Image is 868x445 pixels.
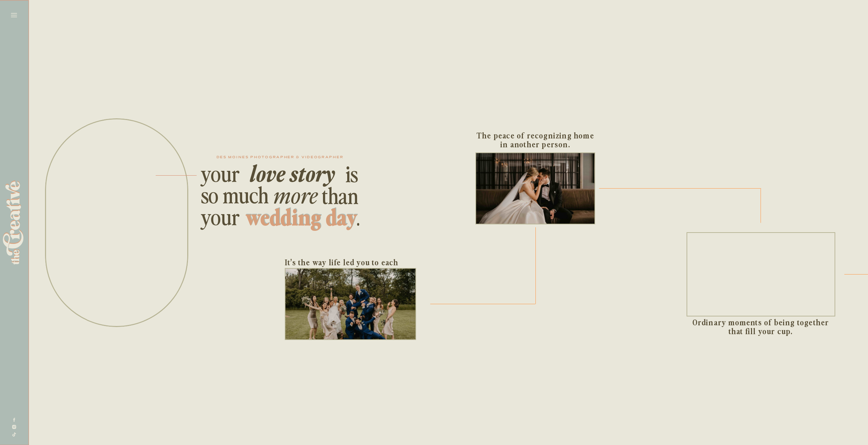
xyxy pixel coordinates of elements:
[340,160,364,186] h2: is
[196,156,364,160] h1: des moines photographer & videographer
[241,204,361,227] h2: wedding day
[356,204,361,229] h2: .
[319,182,361,208] h2: than
[201,203,243,229] h2: your
[475,131,595,150] h3: The peace of recognizing home in another person.
[201,160,243,188] h2: your
[201,181,280,207] h2: so much
[269,182,322,206] h2: more
[285,255,416,268] h3: It’s the way life led you to each other.
[244,160,341,184] h2: love story
[687,317,835,338] h3: Ordinary moments of being together that fill your cup.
